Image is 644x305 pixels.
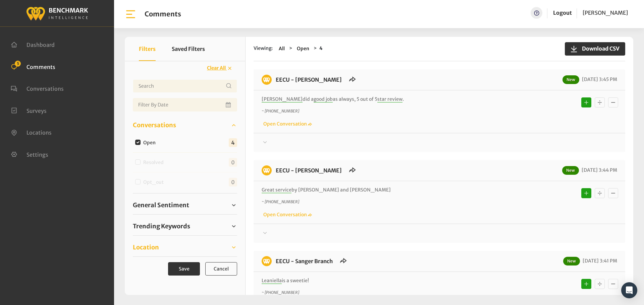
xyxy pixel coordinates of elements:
[276,76,342,83] a: EECU - [PERSON_NAME]
[11,151,48,157] a: Settings
[580,186,620,200] div: Basic example
[11,85,64,91] a: Conversations
[133,79,237,93] input: Username
[26,5,88,21] img: benchmark
[580,76,617,82] span: [DATE] 3:45 PM
[11,129,52,135] a: Locations
[11,63,55,70] a: Comments 5
[262,75,272,85] img: benchmark
[224,98,233,111] button: Open Calendar
[272,75,346,85] h6: EECU - Selma Branch
[229,138,237,147] span: 4
[229,158,237,167] span: 0
[578,45,620,53] span: Download CSV
[377,96,402,102] span: star review
[141,159,169,166] label: Resolved
[262,212,312,218] a: Open Conversation
[203,62,237,74] button: Clear All
[621,282,637,298] div: Open Intercom Messenger
[262,186,528,194] p: by [PERSON_NAME] and [PERSON_NAME]
[133,121,176,130] span: Conversations
[207,65,226,71] span: Clear All
[168,262,200,276] button: Save
[229,178,237,186] span: 0
[254,45,273,53] span: Viewing:
[172,37,205,61] button: Saved Filters
[580,167,617,173] span: [DATE] 3:44 PM
[276,258,333,264] a: EECU - Sanger Branch
[553,9,572,16] a: Logout
[272,256,337,266] h6: EECU - Sanger Branch
[11,41,55,48] a: Dashboard
[262,187,291,193] span: Great service
[583,9,628,16] span: [PERSON_NAME]
[262,277,528,284] p: is a sweetie!
[11,107,47,113] a: Surveys
[133,221,237,231] a: Trending Keywords
[553,7,572,19] a: Logout
[135,140,141,145] input: Open
[141,179,169,186] label: Opt_out
[133,98,237,111] input: Date range input field
[26,107,47,114] span: Surveys
[262,108,299,113] i: ~ [PHONE_NUMBER]
[565,42,625,56] button: Download CSV
[15,61,21,67] span: 5
[133,242,237,252] a: Location
[580,277,620,291] div: Basic example
[581,258,617,264] span: [DATE] 3:41 PM
[276,167,342,174] a: EECU - [PERSON_NAME]
[295,45,311,53] button: Open
[125,8,137,20] img: bar
[133,243,159,252] span: Location
[26,85,64,92] span: Conversations
[262,290,299,295] i: ~ [PHONE_NUMBER]
[262,278,282,284] span: Leaniella
[139,37,156,61] button: Filters
[319,45,323,51] strong: 4
[145,10,181,18] h1: Comments
[262,96,303,102] span: [PERSON_NAME]
[141,139,161,146] label: Open
[133,120,237,130] a: Conversations
[26,63,55,70] span: Comments
[583,7,628,19] a: [PERSON_NAME]
[314,96,333,102] span: good job
[26,151,48,158] span: Settings
[272,165,346,175] h6: EECU - Selma Branch
[262,256,272,266] img: benchmark
[262,199,299,204] i: ~ [PHONE_NUMBER]
[262,121,312,127] a: Open Conversation
[133,201,189,210] span: General Sentiment
[133,222,190,231] span: Trending Keywords
[580,96,620,109] div: Basic example
[26,42,55,48] span: Dashboard
[277,45,287,53] button: All
[262,96,528,103] p: did a as always, 5 out of 5 .
[563,257,580,265] span: New
[133,200,237,210] a: General Sentiment
[205,262,237,276] button: Cancel
[562,166,579,175] span: New
[562,75,579,84] span: New
[262,165,272,175] img: benchmark
[26,129,52,136] span: Locations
